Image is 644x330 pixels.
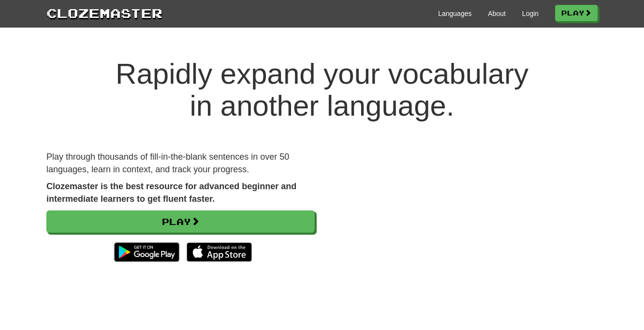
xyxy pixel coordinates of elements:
[187,242,252,262] img: Download_on_the_App_Store_Badge_US-UK_135x40-25178aeef6eb6b83b96f5f2d004eda3bffbb37122de64afbaef7...
[46,210,315,233] a: Play
[488,9,506,18] a: About
[109,238,184,267] img: Get it on Google Play
[522,9,539,18] a: Login
[555,5,598,21] a: Play
[438,9,471,18] a: Languages
[46,151,315,176] p: Play through thousands of fill-in-the-blank sentences in over 50 languages, learn in context, and...
[46,4,162,22] a: Clozemaster
[46,181,296,204] strong: Clozemaster is the best resource for advanced beginner and intermediate learners to get fluent fa...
